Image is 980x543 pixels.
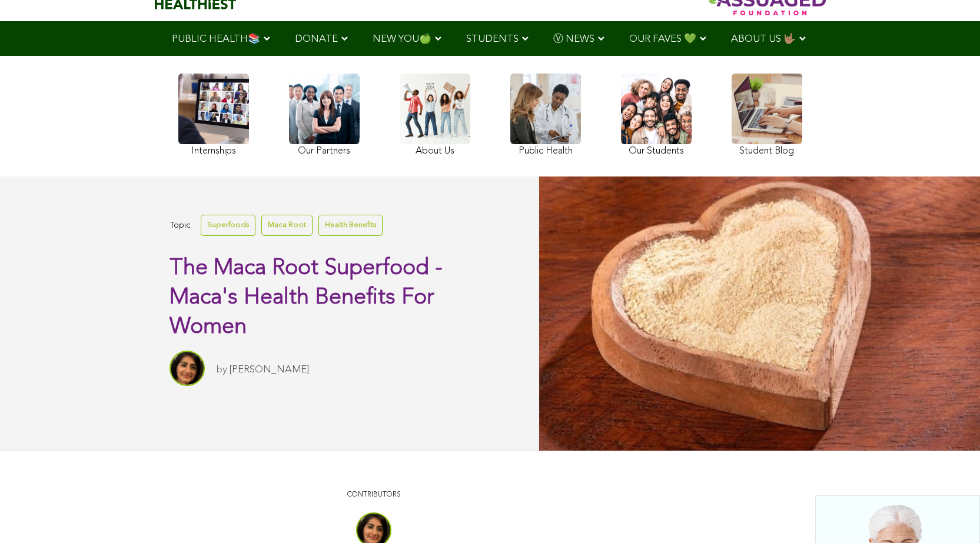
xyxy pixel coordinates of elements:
iframe: Chat Widget [921,487,980,543]
div: Navigation Menu [155,21,826,56]
span: Topic: [170,218,192,234]
span: OUR FAVES 💚 [629,34,696,44]
span: Ⓥ NEWS [553,34,594,44]
span: ABOUT US 🤟🏽 [731,34,796,44]
span: PUBLIC HEALTH📚 [172,34,260,44]
span: NEW YOU🍏 [373,34,431,44]
a: [PERSON_NAME] [230,365,309,375]
p: CONTRIBUTORS [182,489,565,501]
span: The Maca Root Superfood - Maca's Health Benefits For Women [170,257,443,338]
a: Superfoods [201,215,255,235]
a: Maca Root [261,215,313,235]
a: Health Benefits [318,215,383,235]
img: Sitara Darvish [170,351,205,386]
span: DONATE [295,34,338,44]
span: STUDENTS [466,34,519,44]
span: by [217,365,227,375]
